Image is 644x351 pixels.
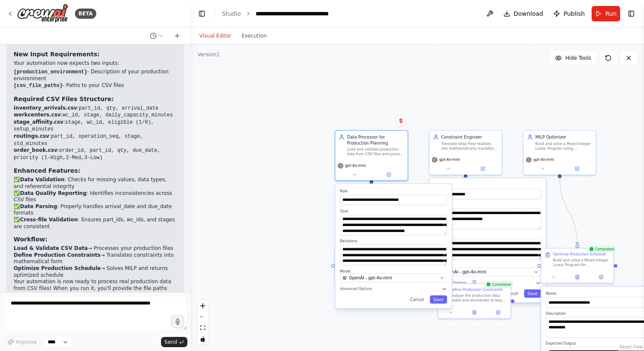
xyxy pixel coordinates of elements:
li: ✅ : Properly handles arrival_date and due_date formats [14,203,177,217]
label: Role [340,189,447,193]
div: Translate shop-floor realities into mathematically tractable constraints for {production_environm... [441,141,498,151]
div: Version 1 [198,51,220,58]
span: OpenAI - gpt-4o-mini [349,275,392,281]
strong: Date Parsing [20,203,57,209]
code: {csv_file_paths} [14,83,63,89]
nav: breadcrumb [222,9,351,18]
span: Advanced Options [434,281,466,285]
span: gpt-4o-mini [345,163,366,168]
button: Advanced Options [434,280,541,286]
button: Hide Tools [550,51,596,65]
li: : [14,112,177,119]
button: View output [565,273,589,281]
button: Run [592,6,620,21]
strong: New Input Requirements: [14,51,100,58]
div: Constraint EngineerTranslate shop-floor realities into mathematically tractable constraints for {... [429,130,503,175]
strong: routings.csv [14,133,49,139]
span: Download [514,9,543,18]
span: Send [164,339,177,345]
li: ✅ : Checks for missing values, data types, and referential integrity [14,177,177,190]
div: Define Production Constraints [450,287,503,292]
li: → Translates constraints into mathematical form [14,252,177,265]
div: Analyze the production data model and enumerate at least eight real-world constraints for {produc... [450,293,507,303]
div: Data Processor for Production Planning [347,134,404,146]
button: Open in side panel [488,309,508,316]
span: Publish [563,9,585,18]
label: Goal [340,209,447,213]
code: stage, wc_id, eligible (1/0), setup_minutes [14,119,154,133]
code: part_id, qty, arrival_date [79,105,158,111]
button: Advanced Options [340,286,447,292]
button: Save [430,295,447,303]
div: CompletedOptimize Production ScheduleBuild and solve a Mixed Integer Linear Program for {producti... [540,248,614,284]
button: Visual Editor [194,31,236,41]
strong: workcenters.csv [14,112,61,118]
button: Open in side panel [372,171,405,178]
code: {production_environment} [14,69,87,75]
strong: Cross-file Validation [20,217,78,223]
button: Download [500,6,547,21]
span: gpt-4o-mini [440,157,460,162]
li: → Processes your production files [14,245,177,252]
span: Improve [16,339,37,345]
button: Show right sidebar [625,8,637,20]
code: wc_id, stage, daily_capacity_minutes [63,112,173,118]
button: Click to speak your automation idea [171,315,184,328]
strong: Load & Validate CSV Data [14,245,88,251]
label: Backstory [340,239,447,244]
strong: Define Production Constraints [14,252,101,258]
button: Open in side panel [466,165,499,172]
button: View output [462,309,487,316]
div: Build and solve a Mixed Integer Linear Program for {production_environment} that: 1. Uses the dat... [553,258,610,267]
button: Cancel [500,290,521,298]
button: Cancel [406,295,427,303]
li: : [14,105,177,112]
label: Role [434,183,541,188]
div: Completed [484,281,514,288]
strong: inventory_arrivals.csv [14,105,77,111]
li: : [14,119,177,133]
span: Advanced Options [340,287,372,291]
button: Open in side panel [560,165,593,172]
p: Your automation is now ready to process real production data from CSV files! When you run it, you... [14,278,177,305]
button: Improve [3,336,40,348]
button: Send [161,337,187,347]
li: - Paths to your CSV files [14,82,177,90]
span: Run [605,9,617,18]
label: Model [434,263,541,267]
strong: Optimize Production Schedule [14,265,101,271]
li: : [14,133,177,147]
button: OpenAI - gpt-4o-mini [340,273,447,282]
button: Start a new chat [170,31,184,41]
g: Edge from 16df76ce-decb-4ecf-87b6-231d777587aa to f2f945bd-3706-47ef-85c3-1dc31419497b [515,263,538,304]
div: Optimize Production Schedule [553,252,606,257]
div: BETA [75,9,96,19]
button: zoom in [197,300,208,311]
div: Data Processor for Production PlanningLoad and validate production data from CSV files and proces... [335,130,408,181]
li: ✅ : Identifies inconsistencies across CSV files [14,190,177,203]
button: Save [524,290,541,298]
a: React Flow attribution [620,345,643,349]
div: Constraint Engineer [441,134,498,140]
p: Your automation now expects two inputs: [14,60,177,67]
code: part_id, operation_seq, stage, std_minutes [14,133,143,147]
strong: Workflow: [14,236,47,243]
strong: order_book.csv [14,147,57,153]
strong: Enhanced Features: [14,167,80,174]
button: Hide left sidebar [196,8,208,20]
li: - Description of your production environment [14,69,177,82]
strong: stage_affinity.csv [14,119,63,125]
button: fit view [197,322,208,334]
div: MILP OptimizerBuild and solve a Mixed Integer Linear Program using optimization techniques that m... [523,130,597,175]
div: Completed [586,246,616,253]
div: MILP Optimizer [535,134,592,140]
button: toggle interactivity [197,334,208,345]
strong: Data Quality Reporting [20,190,86,196]
li: ✅ : Ensures part_ids, wc_ids, and stages are consistent [14,217,177,230]
li: → Solves MILP and returns optimized schedule [14,265,177,278]
strong: Data Validation [20,177,64,183]
button: Delete node [395,115,406,126]
button: Publish [550,6,588,21]
g: Edge from 49bf293f-a0ca-477e-a78b-434239bb1f4e to f2f945bd-3706-47ef-85c3-1dc31419497b [557,178,580,245]
button: Switch to previous chat [147,31,167,41]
